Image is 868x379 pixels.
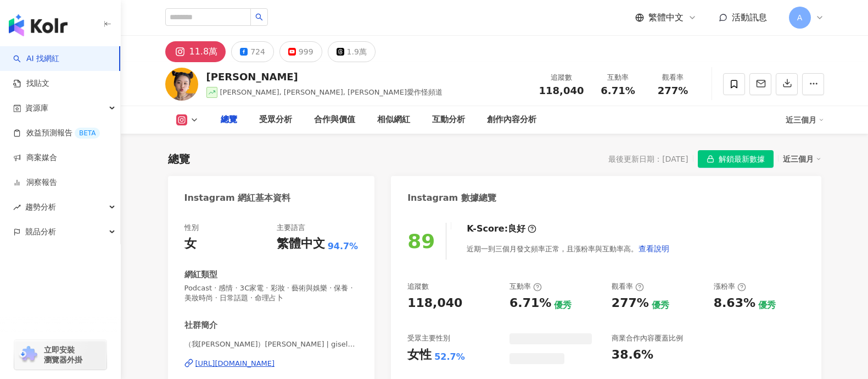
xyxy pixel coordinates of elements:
div: 11.8萬 [189,44,218,59]
div: 52.7% [434,351,465,363]
div: 繁體中文 [277,235,325,252]
img: KOL Avatar [165,68,198,101]
div: 近期一到三個月發文頻率正常，且漲粉率與互動率高。 [467,238,670,260]
div: 優秀 [652,299,669,311]
a: 洞察報告 [13,177,57,188]
button: 查看說明 [638,238,670,260]
span: 趨勢分析 [25,195,56,219]
a: 找貼文 [13,78,49,89]
span: 解鎖最新數據 [719,151,765,168]
div: 觀看率 [612,282,644,292]
div: Instagram 網紅基本資料 [184,192,291,204]
span: Podcast · 感情 · 3C家電 · 彩妝 · 藝術與娛樂 · 保養 · 美妝時尚 · 日常話題 · 命理占卜 [184,283,359,303]
span: 94.7% [328,240,359,252]
a: [URL][DOMAIN_NAME] [184,359,359,369]
span: A [797,12,803,24]
button: 1.9萬 [328,41,376,62]
button: 724 [231,41,274,62]
div: [PERSON_NAME] [206,70,443,84]
div: 合作與價值 [314,113,355,127]
div: 互動率 [597,72,639,83]
div: 277% [612,295,649,312]
div: 1.9萬 [347,44,367,59]
div: 女性 [407,347,432,364]
div: 近三個月 [786,111,824,129]
div: 追蹤數 [539,72,584,83]
a: 效益預測報告BETA [13,128,100,139]
div: [URL][DOMAIN_NAME] [195,359,275,369]
span: search [255,13,263,21]
div: 最後更新日期：[DATE] [608,155,688,163]
div: 118,040 [407,295,462,312]
div: 999 [299,44,313,59]
div: 相似網紅 [377,113,410,127]
div: 互動率 [509,282,542,292]
span: [PERSON_NAME], [PERSON_NAME], [PERSON_NAME]愛作怪頻道 [220,88,443,96]
span: 立即安裝 瀏覽器外掛 [44,345,82,365]
div: 優秀 [554,299,572,311]
span: 競品分析 [25,219,56,244]
span: 繁體中文 [648,12,684,24]
img: logo [9,14,68,36]
div: 網紅類型 [184,269,217,281]
div: 觀看率 [652,72,694,83]
div: 受眾主要性別 [407,333,450,343]
img: chrome extension [18,346,39,364]
a: searchAI 找網紅 [13,53,59,64]
div: 總覽 [168,151,190,167]
div: 社群簡介 [184,320,217,331]
div: 女 [184,235,197,252]
div: 8.63% [714,295,755,312]
div: 38.6% [612,347,653,364]
div: K-Score : [467,223,536,235]
div: 主要語言 [277,223,305,233]
button: 解鎖最新數據 [698,150,774,168]
div: 總覽 [221,113,237,127]
span: 資源庫 [25,96,48,120]
a: 商案媒合 [13,152,57,163]
div: 商業合作內容覆蓋比例 [612,333,683,343]
div: 6.71% [509,295,551,312]
div: 性別 [184,223,199,233]
span: （我[PERSON_NAME]）[PERSON_NAME] | giseleeel [184,339,359,349]
div: 近三個月 [783,152,821,166]
span: 查看說明 [639,244,669,253]
span: rise [13,204,21,211]
span: 6.71% [601,85,635,96]
span: 活動訊息 [732,12,767,23]
div: 724 [250,44,265,59]
div: 受眾分析 [259,113,292,127]
span: 118,040 [539,85,584,96]
button: 999 [279,41,322,62]
div: 創作內容分析 [487,113,536,127]
span: 277% [658,85,688,96]
div: 良好 [508,223,525,235]
a: chrome extension立即安裝 瀏覽器外掛 [14,340,107,370]
button: 11.8萬 [165,41,226,62]
div: 互動分析 [432,113,465,127]
div: 優秀 [758,299,776,311]
div: 漲粉率 [714,282,746,292]
div: 89 [407,230,435,252]
div: 追蹤數 [407,282,429,292]
div: Instagram 數據總覽 [407,192,496,204]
